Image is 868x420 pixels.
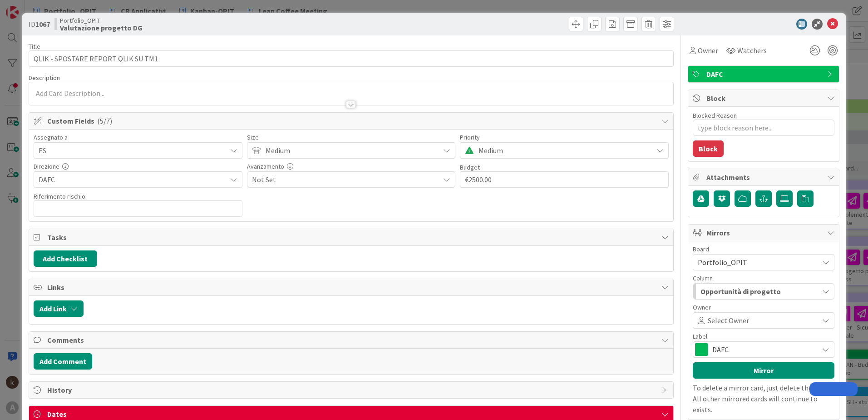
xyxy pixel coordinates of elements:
span: Select Owner [708,315,749,326]
span: Board [693,246,709,252]
span: ( 5/7 ) [97,116,112,125]
span: Owner [693,304,711,310]
button: Add Comment [34,353,92,370]
div: Direzione [34,163,242,170]
span: ES [39,145,227,156]
span: Comments [47,335,657,345]
span: Links [47,282,657,293]
span: Tasks [47,232,657,243]
span: Attachments [706,172,823,183]
span: Block [706,93,823,104]
span: Not Set [252,173,440,186]
div: Assegnato a [34,134,242,140]
span: Owner [698,45,718,56]
b: 1067 [35,20,50,29]
span: Column [693,275,713,281]
span: Medium [478,144,648,157]
label: Blocked Reason [693,111,737,120]
div: Priority [460,134,669,140]
b: Valutazione progetto DG [60,24,143,31]
span: History [47,385,657,395]
button: Block [693,140,724,157]
input: type card name here... [29,50,674,67]
button: Add Checklist [34,250,97,267]
label: Budget [460,163,480,171]
span: Custom Fields [47,115,657,126]
div: Avanzamento [247,163,456,170]
label: Riferimento rischio [34,192,85,200]
button: Add Link [34,300,84,317]
span: DAFC [39,174,227,185]
button: Mirror [693,362,834,379]
span: Description [29,74,60,82]
span: Portfolio_OPIT [60,17,143,24]
button: Opportunità di progetto [693,283,834,300]
span: Watchers [737,45,767,56]
p: To delete a mirror card, just delete the card. All other mirrored cards will continue to exists. [693,382,834,415]
span: DAFC [712,343,814,356]
span: DAFC [706,69,823,80]
span: Dates [47,409,657,420]
span: Medium [266,144,435,157]
label: Title [29,42,40,50]
span: Mirrors [706,227,823,238]
span: Opportunità di progetto [700,285,781,297]
div: Size [247,134,456,140]
span: Label [693,333,707,340]
span: Portfolio_OPIT [698,258,747,267]
span: ID [29,19,50,30]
